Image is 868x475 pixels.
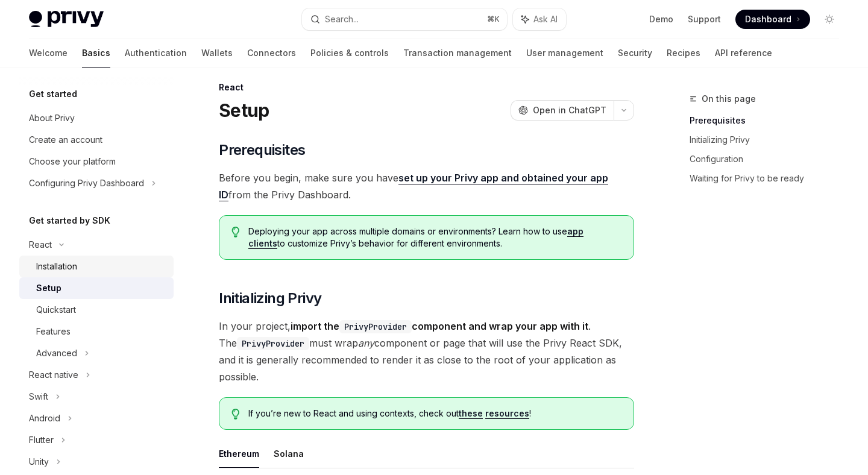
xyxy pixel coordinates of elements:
a: Configuration [690,149,849,169]
div: Configuring Privy Dashboard [29,176,144,190]
h1: Setup [219,99,269,121]
svg: Tip [231,409,240,420]
a: Wallets [201,39,233,68]
button: Solana [274,439,304,468]
button: Open in ChatGPT [511,100,614,121]
span: Initializing Privy [219,289,321,308]
button: Ask AI [513,8,566,30]
a: Features [19,321,174,342]
a: Setup [19,277,174,299]
div: Installation [36,259,77,274]
div: Advanced [36,346,77,360]
span: If you’re new to React and using contexts, check out ! [248,407,621,420]
a: these [459,408,483,419]
a: Security [618,39,652,68]
div: Features [36,324,71,339]
div: Android [29,411,60,426]
div: Create an account [29,133,102,147]
a: Prerequisites [690,111,849,130]
a: Policies & controls [310,39,389,68]
div: Quickstart [36,303,76,317]
div: About Privy [29,111,75,125]
span: Open in ChatGPT [533,104,606,116]
a: API reference [715,39,772,68]
span: Ask AI [533,13,558,25]
a: Quickstart [19,299,174,321]
span: Dashboard [745,13,791,25]
span: ⌘ K [487,14,500,24]
code: PrivyProvider [237,337,309,350]
div: Choose your platform [29,154,116,169]
h5: Get started [29,87,77,101]
div: Unity [29,455,49,469]
a: Basics [82,39,110,68]
a: User management [526,39,603,68]
strong: import the component and wrap your app with it [291,320,588,332]
a: Installation [19,256,174,277]
a: set up your Privy app and obtained your app ID [219,172,608,201]
svg: Tip [231,227,240,237]
span: On this page [702,92,756,106]
a: Authentication [125,39,187,68]
em: any [358,337,374,349]
div: Swift [29,389,48,404]
button: Search...⌘K [302,8,506,30]
span: Before you begin, make sure you have from the Privy Dashboard. [219,169,634,203]
span: In your project, . The must wrap component or page that will use the Privy React SDK, and it is g... [219,318,634,385]
a: Initializing Privy [690,130,849,149]
a: Transaction management [403,39,512,68]
button: Toggle dark mode [820,10,839,29]
img: light logo [29,11,104,28]
a: Choose your platform [19,151,174,172]
a: About Privy [19,107,174,129]
a: Demo [649,13,673,25]
div: Search... [325,12,359,27]
div: Flutter [29,433,54,447]
div: React [29,237,52,252]
div: React [219,81,634,93]
a: Create an account [19,129,174,151]
a: resources [485,408,529,419]
span: Deploying your app across multiple domains or environments? Learn how to use to customize Privy’s... [248,225,621,250]
span: Prerequisites [219,140,305,160]
a: Recipes [667,39,700,68]
a: Support [688,13,721,25]
a: Connectors [247,39,296,68]
a: Welcome [29,39,68,68]
button: Ethereum [219,439,259,468]
div: React native [29,368,78,382]
div: Setup [36,281,61,295]
a: Dashboard [735,10,810,29]
a: Waiting for Privy to be ready [690,169,849,188]
code: PrivyProvider [339,320,412,333]
h5: Get started by SDK [29,213,110,228]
